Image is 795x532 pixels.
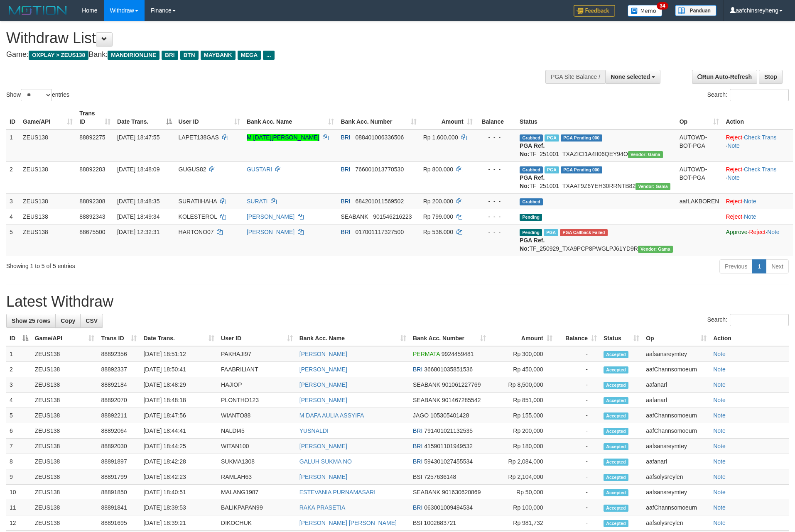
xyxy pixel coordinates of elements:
label: Search: [707,314,789,326]
td: 9 [6,469,32,485]
a: [PERSON_NAME] [299,366,347,373]
th: Date Trans.: activate to sort column ascending [140,331,218,346]
span: Rp 200.000 [423,198,453,205]
td: 88892211 [98,408,140,423]
a: Note [713,443,726,449]
td: aafChannsomoeurn [643,423,710,439]
td: ZEUS138 [32,377,98,393]
td: [DATE] 18:42:23 [140,469,218,485]
span: Copy 766001013770530 to clipboard [355,166,404,173]
span: BRI [341,229,350,235]
span: BRI [413,427,422,434]
div: - - - [479,228,513,236]
button: None selected [605,70,660,84]
td: PLONTHO123 [218,393,296,408]
span: LAPET138GAS [179,134,219,141]
a: Note [713,412,726,419]
td: aafsolysreylen [643,469,710,485]
td: Rp 8,500,000 [489,377,556,393]
th: Game/API: activate to sort column ascending [32,331,98,346]
span: 88675500 [79,229,105,235]
a: SURATI [247,198,267,205]
td: ZEUS138 [32,469,98,485]
span: SEABANK [413,381,440,388]
img: Feedback.jpg [574,5,615,17]
span: Show 25 rows [12,317,50,324]
span: [DATE] 18:48:35 [117,198,159,205]
td: 10 [6,485,32,500]
span: Accepted [604,412,628,420]
td: FAABRILIANT [218,362,296,377]
th: ID [6,106,20,129]
a: Note [713,397,726,403]
span: Vendor URL: https://trx31.1velocity.biz [638,246,673,253]
td: PAKHAJI97 [218,346,296,362]
div: - - - [479,133,513,142]
a: Reject [726,213,742,220]
a: Note [744,198,756,205]
span: Accepted [604,397,628,404]
td: 5 [6,224,20,256]
span: None selected [611,73,650,80]
img: Button%20Memo.svg [628,5,662,17]
td: · [722,209,793,224]
td: 11 [6,500,32,515]
td: [DATE] 18:44:25 [140,439,218,454]
span: Accepted [604,459,628,466]
a: Check Trans [744,134,777,141]
span: BRI [341,166,350,173]
td: Rp 2,104,000 [489,469,556,485]
td: ZEUS138 [20,224,76,256]
td: ZEUS138 [20,193,76,209]
span: [DATE] 18:48:09 [117,166,159,173]
th: Op: activate to sort column ascending [676,106,723,129]
td: ZEUS138 [32,515,98,531]
td: [DATE] 18:51:12 [140,346,218,362]
a: GUSTARI [247,166,272,173]
td: RAMLAH63 [218,469,296,485]
a: [PERSON_NAME] [299,473,347,480]
span: ... [263,51,274,60]
td: ZEUS138 [32,393,98,408]
span: [DATE] 18:47:55 [117,134,159,141]
td: [DATE] 18:42:28 [140,454,218,469]
a: Reject [726,198,742,205]
span: BSI [413,473,422,480]
td: aafanarl [643,454,710,469]
td: Rp 50,000 [489,485,556,500]
td: HAJIOP [218,377,296,393]
span: BRI [341,198,350,205]
label: Show entries [6,89,69,101]
span: Pending [520,229,542,236]
td: ZEUS138 [20,161,76,193]
td: 88892030 [98,439,140,454]
a: [PERSON_NAME] [247,229,294,235]
a: Copy [55,314,81,328]
td: ZEUS138 [20,209,76,224]
span: Marked by aafanarl [545,166,559,173]
span: 88892343 [79,213,105,220]
td: 88891799 [98,469,140,485]
td: TF_250929_TXA9PCP8PWGLPJ61YD9R [516,224,676,256]
span: SEABANK [413,489,440,495]
a: Note [713,381,726,388]
span: Copy [61,317,75,324]
a: Note [713,427,726,434]
span: MANDIRIONLINE [108,51,159,60]
div: Showing 1 to 5 of 5 entries [6,259,325,270]
td: 7 [6,439,32,454]
span: Rp 536.000 [423,229,453,235]
td: Rp 155,000 [489,408,556,423]
td: AUTOWD-BOT-PGA [676,161,723,193]
a: Note [713,473,726,480]
span: MAYBANK [201,51,236,60]
a: CSV [80,314,103,328]
a: [PERSON_NAME] [299,351,347,357]
td: - [556,454,600,469]
span: CSV [86,317,98,324]
input: Search: [730,89,789,101]
td: · · [722,129,793,162]
td: 3 [6,193,20,209]
a: Note [767,229,780,235]
th: Status: activate to sort column ascending [600,331,643,346]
